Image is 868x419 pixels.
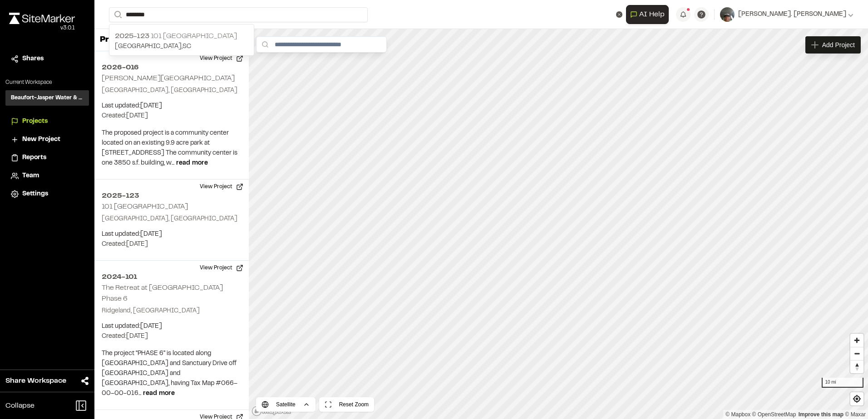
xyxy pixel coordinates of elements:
[850,334,863,347] button: Zoom in
[22,153,46,163] span: Reports
[626,5,672,24] div: Open AI Assistant
[102,75,235,82] h2: [PERSON_NAME][GEOGRAPHIC_DATA]
[11,117,84,127] a: Projects
[11,171,84,181] a: Team
[822,40,855,49] span: Add Project
[102,62,242,73] h2: 2026-016
[725,411,750,418] a: Mapbox
[22,171,39,181] span: Team
[252,406,291,416] a: Mapbox logo
[115,33,149,39] span: 2025-123
[639,9,665,20] span: AI Help
[720,7,853,22] button: [PERSON_NAME]. [PERSON_NAME]
[22,135,60,145] span: New Project
[738,10,846,19] span: [PERSON_NAME]. [PERSON_NAME]
[850,360,863,373] button: Reset bearing to north
[100,34,134,46] p: Projects
[22,117,48,127] span: Projects
[102,204,188,210] h2: 101 [GEOGRAPHIC_DATA]
[11,135,84,145] a: New Project
[616,11,622,18] button: Clear text
[11,153,84,163] a: Reports
[194,261,249,275] button: View Project
[115,42,248,52] p: [GEOGRAPHIC_DATA] , SC
[102,272,242,283] h2: 2024-101
[249,29,868,419] canvas: Map
[143,391,175,396] span: read more
[5,400,35,411] span: Collapse
[626,5,669,24] button: Open AI Assistant
[176,161,208,166] span: read more
[194,180,249,194] button: View Project
[799,411,843,418] a: Map feedback
[5,375,66,386] span: Share Workspace
[9,13,75,24] img: rebrand.png
[822,378,863,388] div: 10 mi
[319,397,374,412] button: Reset Zoom
[22,189,48,199] span: Settings
[102,111,242,121] p: Created: [DATE]
[102,86,242,96] p: [GEOGRAPHIC_DATA], [GEOGRAPHIC_DATA]
[752,411,796,418] a: OpenStreetMap
[102,349,242,399] p: The project “PHASE 6” is located along [GEOGRAPHIC_DATA] and Sanctuary Drive off [GEOGRAPHIC_DATA...
[256,397,316,412] button: Satellite
[845,411,866,418] a: Maxar
[850,392,863,405] button: Find my location
[102,229,242,239] p: Last updated: [DATE]
[102,190,242,201] h2: 2025-123
[11,94,84,102] h3: Beaufort-Jasper Water & Sewer Authority
[102,306,242,316] p: Ridgeland, [GEOGRAPHIC_DATA]
[109,27,254,55] a: 2025-123 101 [GEOGRAPHIC_DATA][GEOGRAPHIC_DATA],SC
[720,7,735,22] img: User
[102,285,223,302] h2: The Retreat at [GEOGRAPHIC_DATA] Phase 6
[9,24,75,32] div: Oh geez...please don't...
[102,239,242,249] p: Created: [DATE]
[11,189,84,199] a: Settings
[102,128,242,168] p: The proposed project is a community center located on an existing 9.9 acre park at [STREET_ADDRES...
[22,54,44,64] span: Shares
[109,7,125,22] button: Search
[5,78,89,87] p: Current Workspace
[102,214,242,224] p: [GEOGRAPHIC_DATA], [GEOGRAPHIC_DATA]
[102,322,242,331] p: Last updated: [DATE]
[102,331,242,341] p: Created: [DATE]
[11,54,84,64] a: Shares
[850,347,863,360] button: Zoom out
[115,31,248,42] p: 101 [GEOGRAPHIC_DATA]
[194,51,249,66] button: View Project
[102,101,242,111] p: Last updated: [DATE]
